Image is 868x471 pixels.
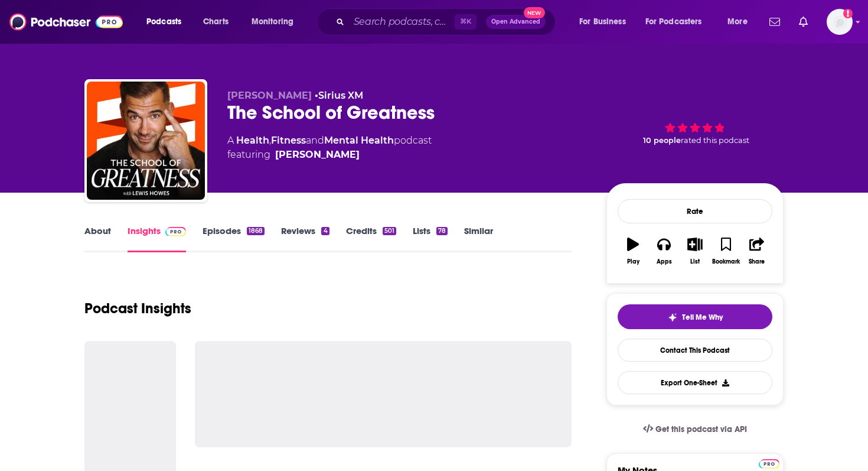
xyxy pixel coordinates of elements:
div: 1868 [247,227,265,235]
h1: Podcast Insights [84,300,191,317]
span: ⌘ K [455,14,477,30]
span: featuring [227,148,432,162]
div: Search podcasts, credits, & more... [328,8,567,35]
a: Pro website [759,457,779,469]
span: [PERSON_NAME] [227,90,312,101]
a: Contact This Podcast [618,339,772,362]
a: InsightsPodchaser Pro [128,225,186,252]
span: rated this podcast [681,136,749,145]
a: [PERSON_NAME] [275,148,360,162]
button: Apps [648,230,679,272]
img: The School of Greatness [87,82,205,200]
button: List [680,230,710,272]
span: Podcasts [146,14,181,30]
span: Charts [203,14,229,30]
span: • [315,90,363,101]
svg: Add a profile image [843,9,853,18]
div: 501 [383,227,396,235]
button: Open AdvancedNew [486,15,546,29]
div: Share [749,258,765,265]
div: Apps [657,258,672,265]
span: Tell Me Why [682,313,723,322]
a: Fitness [271,135,306,146]
span: Monitoring [252,14,293,30]
span: For Business [579,14,626,30]
span: , [269,135,271,146]
button: open menu [571,12,641,31]
a: Show notifications dropdown [794,12,812,32]
button: tell me why sparkleTell Me Why [618,304,772,329]
a: Health [236,135,269,146]
button: Play [618,230,648,272]
img: Podchaser - Follow, Share and Rate Podcasts [9,11,123,33]
img: tell me why sparkle [668,313,677,322]
img: User Profile [827,9,853,35]
input: Search podcasts, credits, & more... [349,12,455,31]
a: Get this podcast via API [634,415,756,444]
span: 10 people [643,136,681,145]
button: open menu [638,12,719,31]
a: Episodes1868 [203,225,265,252]
div: 4 [321,227,329,235]
div: Play [627,258,639,265]
a: Reviews4 [281,225,329,252]
button: Export One-Sheet [618,371,772,394]
a: Credits501 [346,225,396,252]
button: open menu [138,12,197,31]
div: 78 [436,227,448,235]
span: Logged in as MDutt35 [827,9,853,35]
img: Podchaser Pro [759,459,779,469]
button: Bookmark [710,230,741,272]
span: New [524,7,545,18]
span: Open Advanced [491,19,540,25]
a: About [84,225,111,252]
div: List [690,258,700,265]
button: open menu [719,12,762,31]
a: Sirius XM [318,90,363,101]
a: Show notifications dropdown [765,12,785,32]
div: Bookmark [712,258,740,265]
a: Similar [464,225,493,252]
div: Rate [618,199,772,223]
span: For Podcasters [645,14,702,30]
div: 10 peoplerated this podcast [606,90,784,163]
img: Podchaser Pro [165,227,186,236]
button: open menu [243,12,309,31]
div: A podcast [227,134,432,162]
span: More [727,14,748,30]
button: Show profile menu [827,9,853,35]
a: Lists78 [413,225,448,252]
a: Charts [195,12,236,31]
span: Get this podcast via API [655,424,747,434]
a: Mental Health [324,135,394,146]
button: Share [742,230,772,272]
span: and [306,135,324,146]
